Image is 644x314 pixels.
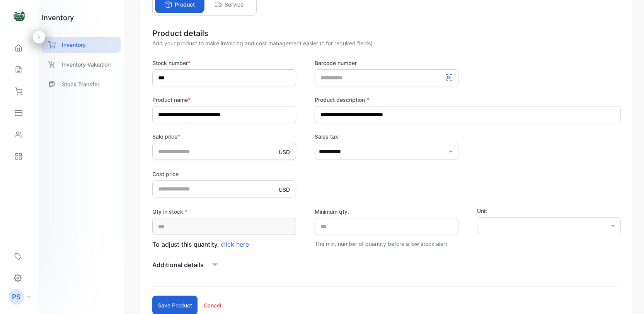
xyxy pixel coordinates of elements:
[315,208,458,216] label: Minimum qty.
[152,208,296,216] label: Qty in stock
[315,240,458,248] p: The min. number of quantity before a low stock alert
[225,0,244,9] p: Service
[315,132,458,141] label: Sales tax
[62,41,86,49] p: Inventory
[12,292,20,302] p: PS
[279,185,290,194] p: USD
[152,39,621,47] div: Add your product to make invoicing and cost management easier (* for required fields)
[152,240,296,249] p: To adjust this quantity,
[152,170,296,178] label: Cost price
[42,57,121,72] a: Inventory Valuation
[175,0,195,9] p: Product
[315,59,458,67] label: Barcode number
[315,96,621,104] label: Product description
[62,80,99,88] p: Stock Transfer
[477,207,621,215] label: Unit
[279,148,290,156] p: USD
[221,240,249,248] span: click here
[152,260,204,269] p: Additional details
[152,27,621,39] div: Product details
[42,12,74,23] h1: inventory
[42,37,121,53] a: Inventory
[152,132,296,141] label: Sale price
[204,301,221,309] p: Cancel
[6,3,29,26] button: Open LiveChat chat widget
[42,76,121,92] a: Stock Transfer
[152,59,296,67] label: Stock number
[14,10,25,22] img: logo
[62,60,111,69] p: Inventory Valuation
[152,96,296,104] label: Product name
